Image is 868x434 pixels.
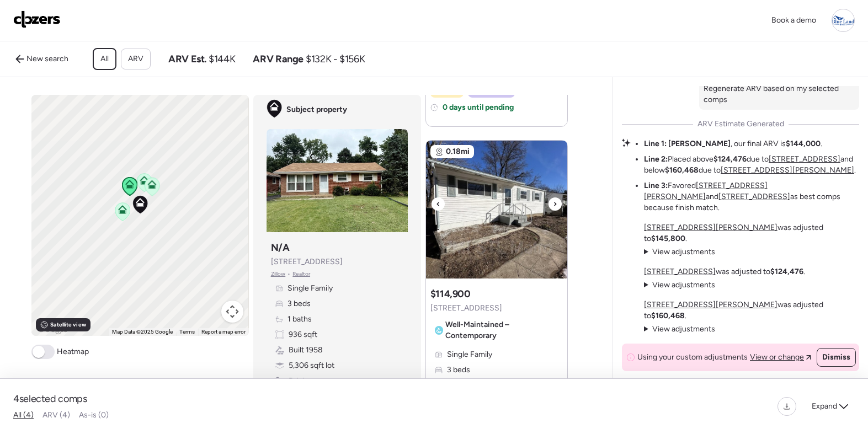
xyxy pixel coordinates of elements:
[50,320,86,329] span: Satellite view
[644,300,778,309] a: [STREET_ADDRESS][PERSON_NAME]
[287,270,290,278] span: •
[697,119,784,130] span: ARV Estimate Generated
[644,138,822,149] li: , our final ARV is .
[34,322,71,336] img: Google
[271,270,286,278] span: Zillow
[168,52,206,66] span: ARV Est.
[644,280,715,291] summary: View adjustments
[644,222,859,244] p: was adjusted to .
[644,181,768,201] a: [STREET_ADDRESS][PERSON_NAME]
[287,283,333,294] span: Single Family
[253,52,303,66] span: ARV Range
[100,53,109,65] span: All
[289,345,323,356] span: Built 1958
[179,329,195,335] a: Terms (opens in new tab)
[430,303,502,314] span: [STREET_ADDRESS]
[644,266,805,277] p: was adjusted to .
[201,329,246,335] a: Report a map error
[446,146,470,157] span: 0.18mi
[9,50,75,68] a: New search
[822,352,850,363] span: Dismiss
[445,319,558,341] span: Well-Maintained – Contemporary
[713,154,747,164] strong: $124,476
[13,410,34,420] span: All (4)
[652,324,715,334] span: View adjustments
[771,15,816,25] span: Book a demo
[447,349,492,360] span: Single Family
[443,102,514,113] span: 0 days until pending
[26,53,68,65] span: New search
[644,299,859,322] p: was adjusted to .
[57,346,89,357] span: Heatmap
[644,180,859,213] li: Favored and as best comps because finish match.
[644,154,668,164] strong: Line 2:
[644,267,716,276] a: [STREET_ADDRESS]
[652,247,715,256] span: View adjustments
[13,392,87,405] span: 4 selected comps
[665,165,699,175] strong: $160,468
[644,247,715,258] summary: View adjustments
[289,376,306,387] span: Brick
[652,280,715,290] span: View adjustments
[289,329,317,340] span: 936 sqft
[287,298,311,309] span: 3 beds
[718,192,790,201] a: [STREET_ADDRESS]
[668,139,731,148] strong: [PERSON_NAME]
[430,287,471,301] h3: $114,900
[13,10,61,28] img: Logo
[786,139,821,148] strong: $144,000
[34,322,71,336] a: Open this area in Google Maps (opens a new window)
[447,365,470,376] span: 3 beds
[271,241,290,254] h3: N/A
[770,267,803,276] strong: $124,476
[128,53,143,65] span: ARV
[287,314,312,325] span: 1 baths
[721,165,854,175] a: [STREET_ADDRESS][PERSON_NAME]
[221,301,243,323] button: Map camera controls
[644,181,668,190] strong: Line 3:
[644,154,859,176] li: Placed above due to and below due to .
[306,52,365,66] span: $132K - $156K
[286,104,347,115] span: Subject property
[637,352,748,363] span: Using your custom adjustments
[112,329,173,335] span: Map Data ©2025 Google
[750,352,804,363] span: View or change
[704,83,855,105] p: Regenerate ARV based on my selected comps
[750,352,811,363] a: View or change
[644,223,778,232] a: [STREET_ADDRESS][PERSON_NAME]
[651,234,685,243] strong: $145,800
[644,324,715,335] summary: View adjustments
[271,256,343,267] span: [STREET_ADDRESS]
[42,410,70,420] span: ARV (4)
[292,270,310,278] span: Realtor
[209,52,235,66] span: $144K
[769,154,840,164] a: [STREET_ADDRESS]
[79,410,109,420] span: As-is (0)
[651,311,685,320] strong: $160,468
[812,401,837,412] span: Expand
[289,360,334,371] span: 5,306 sqft lot
[644,139,667,148] strong: Line 1:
